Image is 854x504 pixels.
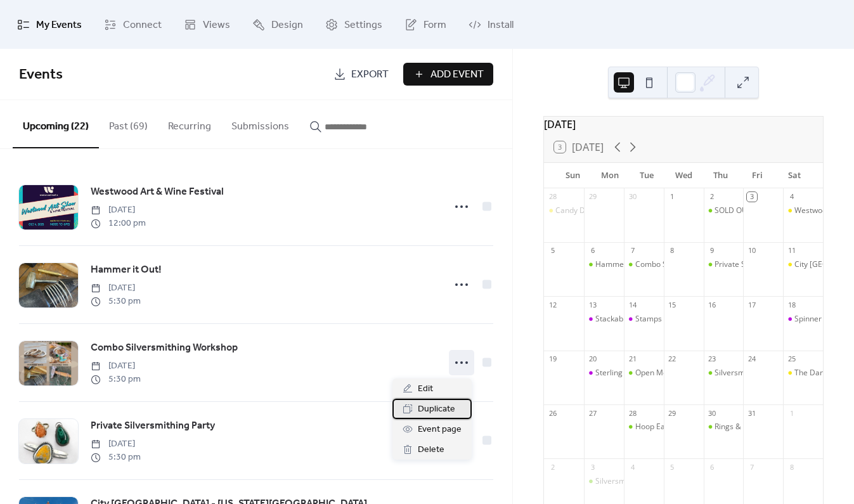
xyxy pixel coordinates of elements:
div: Candy Dance - [GEOGRAPHIC_DATA], [US_STATE] [555,205,730,216]
div: 20 [588,354,597,364]
div: Sat [776,163,813,188]
div: 2 [708,192,717,202]
div: 29 [668,408,677,418]
div: 28 [628,408,637,418]
div: 4 [787,192,796,202]
a: Hammer it Out! [91,262,162,278]
span: Delete [418,443,444,458]
span: Install [488,15,514,35]
div: Stamps & Stones Cuff- A World of Beads [635,314,777,325]
div: Silversmithing 1-2-3 [584,476,624,487]
a: Add Event [403,63,493,86]
div: The Dark Market - Rhinegeist Brewery [783,368,823,378]
div: 5 [668,462,677,472]
span: Export [351,67,389,82]
div: Stackable Rings - A World of Beads [595,314,718,325]
span: My Events [36,15,82,35]
span: Events [19,61,63,89]
span: Event page [418,422,462,437]
a: Design [243,5,313,44]
span: Private Silversmithing Party [91,418,215,434]
div: 6 [708,462,717,472]
div: Tue [628,163,665,188]
div: 15 [668,300,677,309]
span: Views [203,15,230,35]
div: Mon [591,163,628,188]
a: Combo Silversmithing Workshop [91,340,238,356]
div: 26 [548,408,557,418]
button: Upcoming (22) [13,100,99,148]
a: Settings [316,5,392,44]
a: Westwood Art & Wine Festival [91,184,224,200]
a: Views [174,5,240,44]
div: 7 [747,462,756,472]
div: 17 [747,300,756,309]
div: Private Silversmithing Party [715,259,812,270]
div: City Flea - Washington Park [783,259,823,270]
div: 6 [588,246,597,255]
div: 3 [747,192,756,202]
div: 25 [787,354,796,364]
div: 2 [548,462,557,472]
div: 28 [548,192,557,202]
span: 12:00 pm [91,217,146,230]
div: 24 [747,354,756,364]
span: Hammer it Out! [91,262,162,278]
div: 23 [708,354,717,364]
div: Combo Silversmithing Workshop [635,259,750,270]
button: Past (69) [99,100,158,147]
div: Hammer it Out! [595,259,650,270]
div: 3 [588,462,597,472]
div: 31 [747,408,756,418]
div: 29 [588,192,597,202]
a: My Events [8,5,91,44]
a: Form [395,5,456,44]
div: Candy Dance - Genoa, Nevada [544,205,584,216]
div: 4 [628,462,637,472]
span: 5:30 pm [91,451,141,464]
span: Design [271,15,303,35]
div: Hoop Earrings Workshop [635,422,723,432]
a: Private Silversmithing Party [91,418,215,434]
span: Combo Silversmithing Workshop [91,340,238,356]
div: Hoop Earrings Workshop [624,422,664,432]
span: Settings [344,15,382,35]
div: Silversmithing 1-2-3 [715,368,785,378]
div: Private Silversmithing Party [704,259,744,270]
div: 16 [708,300,717,309]
div: Thu [702,163,739,188]
a: Export [324,63,398,86]
div: 8 [787,462,796,472]
div: 8 [668,246,677,255]
div: [DATE] [544,117,823,132]
span: Edit [418,382,433,397]
div: Silversmithing 1-2-3 [704,368,744,378]
div: 30 [708,408,717,418]
a: Connect [94,5,171,44]
div: 27 [588,408,597,418]
div: Open Metals Lab [624,368,664,378]
div: 1 [787,408,796,418]
div: 21 [628,354,637,364]
div: Stackable Rings - A World of Beads [584,314,624,325]
div: 30 [628,192,637,202]
div: 5 [548,246,557,255]
div: 18 [787,300,796,309]
span: Connect [123,15,162,35]
div: 22 [668,354,677,364]
div: Stamps & Stones Cuff- A World of Beads [624,314,664,325]
span: 5:30 pm [91,295,141,308]
div: Fri [739,163,775,188]
div: Westwood Art & Wine Festival [783,205,823,216]
div: 13 [588,300,597,309]
div: 9 [708,246,717,255]
div: Hammer it Out! [584,259,624,270]
div: SOLD OUT-Silversmithing 1-2-3 [715,205,825,216]
button: Submissions [221,100,299,147]
a: Install [459,5,523,44]
span: [DATE] [91,281,141,295]
div: Sterling Silver Chain Making -A World of Beads-[GEOGRAPHIC_DATA] [595,368,839,378]
div: 19 [548,354,557,364]
div: Wed [665,163,702,188]
button: Recurring [158,100,221,147]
